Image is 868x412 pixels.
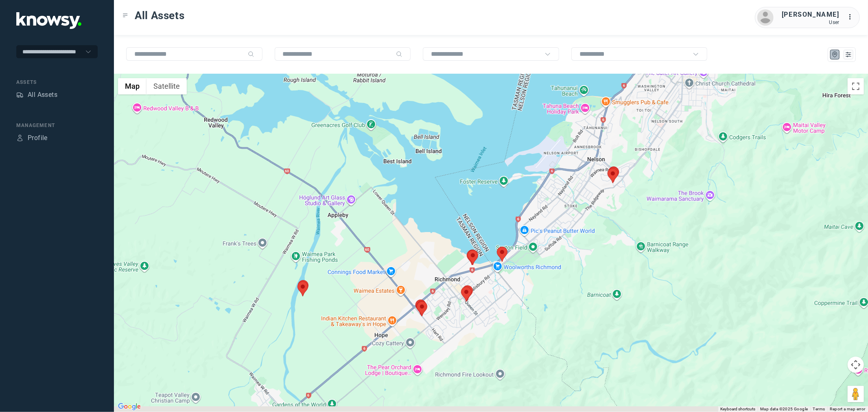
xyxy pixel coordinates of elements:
[28,133,48,143] div: Profile
[813,407,825,411] a: Terms
[831,51,839,58] div: Map
[16,122,98,129] div: Management
[720,406,755,412] button: Keyboard shortcuts
[16,91,24,99] div: Assets
[16,134,24,142] div: Profile
[848,12,857,23] div: :
[16,90,57,100] a: AssetsAll Assets
[848,386,864,402] button: Drag Pegman onto the map to open Street View
[16,133,48,143] a: ProfileProfile
[830,407,866,411] a: Report a map error
[16,12,81,29] img: Application Logo
[848,357,864,373] button: Map camera controls
[146,78,187,94] button: Show satellite imagery
[28,90,57,100] div: All Assets
[782,10,840,20] div: [PERSON_NAME]
[116,401,143,412] a: Open this area in Google Maps (opens a new window)
[16,79,98,86] div: Assets
[760,407,808,411] span: Map data ©2025 Google
[122,13,128,18] div: Toggle Menu
[757,9,774,26] img: avatar.png
[135,8,185,23] span: All Assets
[782,20,840,25] div: User
[848,14,856,20] tspan: ...
[116,401,143,412] img: Google
[848,12,857,22] div: :
[848,78,864,94] button: Toggle fullscreen view
[396,51,402,57] div: Search
[118,78,146,94] button: Show street map
[845,51,852,58] div: List
[248,51,254,57] div: Search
